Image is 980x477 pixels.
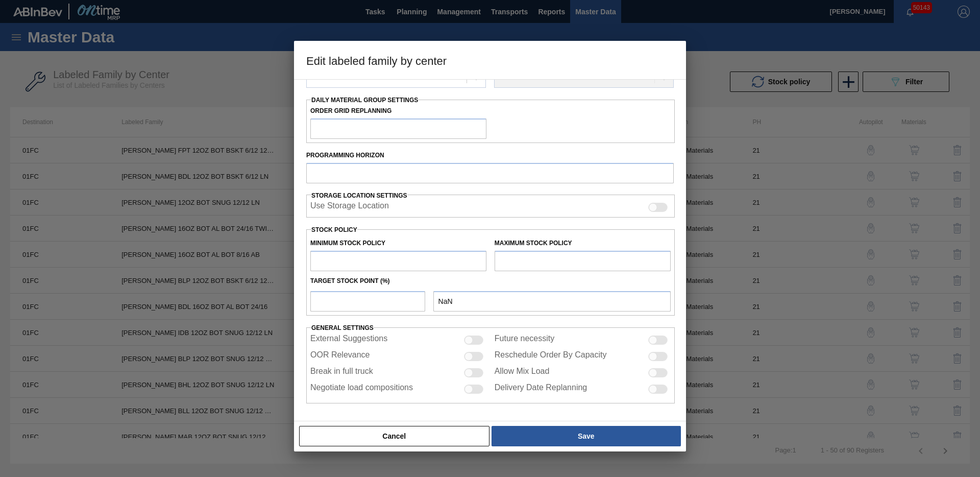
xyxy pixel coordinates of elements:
label: Negotiate load compositions [310,383,413,395]
label: Delivery Date Replanning [495,383,587,395]
label: Order Grid Replanning [310,104,486,118]
label: Allow Mix Load [495,367,550,379]
label: When enabled, the system will display stocks from different storage locations. [310,201,389,213]
label: Target Stock Point (%) [310,277,390,284]
h3: Edit labeled family by center [294,41,686,80]
label: Maximum Stock Policy [495,240,572,247]
span: Daily Material Group Settings [311,97,418,104]
button: Save [492,426,681,446]
label: OOR Relevance [310,350,370,363]
label: External Suggestions [310,334,387,346]
label: Minimum Stock Policy [310,240,385,247]
label: Reschedule Order By Capacity [495,350,607,363]
label: Break in full truck [310,367,373,379]
span: General settings [311,324,374,331]
span: Storage Location Settings [311,192,407,199]
label: Future necessity [495,334,554,346]
button: Cancel [299,426,489,446]
label: Stock Policy [311,226,357,233]
label: Programming Horizon [306,148,674,163]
